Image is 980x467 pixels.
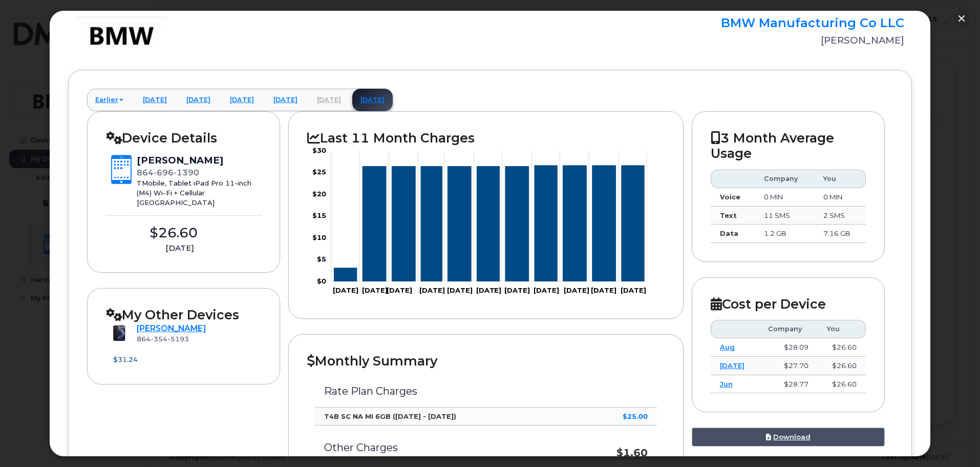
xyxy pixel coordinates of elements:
[448,286,473,294] tspan: [DATE]
[818,338,866,357] td: $26.60
[106,224,241,242] div: $26.60
[755,188,814,207] td: 0 MIN
[312,233,326,241] tspan: $10
[334,166,645,281] g: Series
[419,286,445,294] tspan: [DATE]
[324,385,647,397] h3: Rate Plan Charges
[167,335,189,343] span: 5193
[137,168,199,177] span: 864
[755,207,814,225] td: 11 SMS
[621,286,646,294] tspan: [DATE]
[534,286,560,294] tspan: [DATE]
[935,422,972,459] iframe: Messenger Launcher
[720,193,740,201] strong: Voice
[307,130,664,146] h2: Last 11 Month Charges
[137,323,206,333] a: [PERSON_NAME]
[818,357,866,375] td: $26.60
[564,286,589,294] tspan: [DATE]
[317,277,326,285] tspan: $0
[309,89,349,111] a: [DATE]
[222,89,262,111] a: [DATE]
[106,307,262,322] h2: My Other Devices
[312,146,647,294] g: Chart
[818,320,866,338] th: You
[352,89,393,111] a: [DATE]
[106,242,253,254] div: [DATE]
[317,255,326,263] tspan: $5
[759,338,818,357] td: $28.09
[720,211,737,219] strong: Text
[312,146,326,154] tspan: $30
[755,170,814,188] th: Company
[814,207,866,225] td: 2 SMS
[759,357,818,375] td: $27.70
[814,225,866,243] td: 7.16 GB
[759,375,818,394] td: $28.77
[362,286,388,294] tspan: [DATE]
[814,170,866,188] th: You
[720,229,738,237] strong: Data
[312,168,326,176] tspan: $25
[137,154,262,167] div: [PERSON_NAME]
[504,286,530,294] tspan: [DATE]
[312,190,326,198] tspan: $20
[178,89,219,111] a: [DATE]
[174,168,199,177] span: 1390
[106,130,262,146] h2: Device Details
[720,361,744,370] a: [DATE]
[755,225,814,243] td: 1.2 GB
[265,89,306,111] a: [DATE]
[814,188,866,207] td: 0 MIN
[387,286,413,294] tspan: [DATE]
[591,286,617,294] tspan: [DATE]
[759,320,818,338] th: Company
[137,178,262,207] div: TMobile, Tablet iPad Pro 11-inch (M4) Wi-Fi + Cellular [GEOGRAPHIC_DATA]
[720,380,733,388] a: Jun
[137,335,189,343] span: 864
[711,296,866,312] h2: Cost per Device
[818,375,866,394] td: $26.60
[312,212,326,220] tspan: $15
[476,286,502,294] tspan: [DATE]
[333,286,358,294] tspan: [DATE]
[711,130,866,161] h2: 3 Month Average Usage
[307,353,664,369] h2: Monthly Summary
[720,343,735,351] a: Aug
